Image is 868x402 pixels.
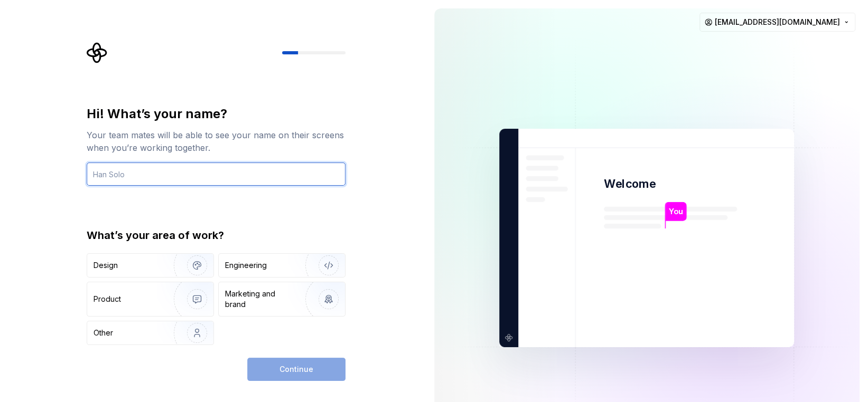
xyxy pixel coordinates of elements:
div: Hi! What’s your name? [87,106,346,122]
div: What’s your area of work? [87,228,346,243]
p: Welcome [604,176,656,192]
span: [EMAIL_ADDRESS][DOMAIN_NAME] [715,17,840,27]
button: [EMAIL_ADDRESS][DOMAIN_NAME] [699,13,855,32]
div: Product [94,294,121,304]
div: Engineering [225,260,267,271]
p: You [669,206,683,217]
div: Your team mates will be able to see your name on their screens when you’re working together. [87,129,346,154]
svg: Supernova Logo [87,42,108,63]
input: Han Solo [87,162,346,186]
div: Design [94,260,118,271]
div: Other [94,328,113,338]
div: Marketing and brand [225,289,296,310]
